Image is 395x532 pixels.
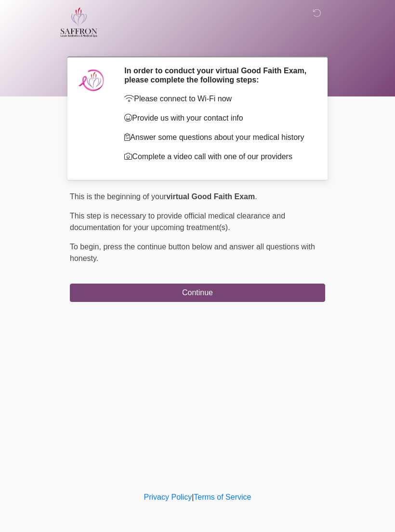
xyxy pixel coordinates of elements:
[144,493,192,501] a: Privacy Policy
[70,243,315,262] span: press the continue button below and answer all questions with honesty.
[124,112,311,124] p: Provide us with your contact info
[70,212,285,232] span: This step is necessary to provide official medical clearance and documentation for your upcoming ...
[194,493,251,501] a: Terms of Service
[255,192,257,201] span: .
[166,192,255,201] strong: virtual Good Faith Exam
[124,66,311,84] h2: In order to conduct your virtual Good Faith Exam, please complete the following steps:
[124,132,311,143] p: Answer some questions about your medical history
[124,93,311,105] p: Please connect to Wi-Fi now
[70,243,103,251] span: To begin,
[70,284,325,302] button: Continue
[70,192,166,201] span: This is the beginning of your
[192,493,194,501] a: |
[124,151,311,163] p: Complete a video call with one of our providers
[77,66,106,95] img: Agent Avatar
[60,7,98,37] img: Saffron Laser Aesthetics and Medical Spa Logo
